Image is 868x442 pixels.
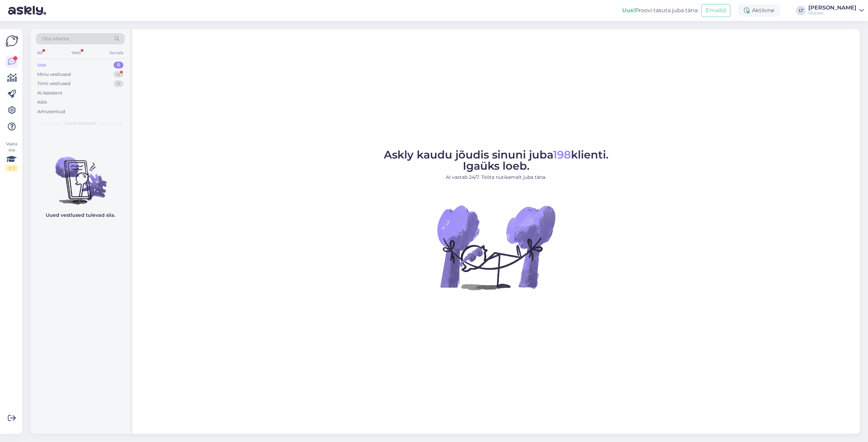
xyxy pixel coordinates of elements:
[384,174,609,181] p: AI vastab 24/7. Tööta nutikamalt juba täna.
[384,148,609,172] span: Askly kaudu jõudis sinuni juba klienti. Igaüks loeb.
[622,7,635,14] b: Uus!
[70,48,82,57] div: Web
[553,148,571,161] span: 198
[37,90,62,97] div: AI Assistent
[114,80,123,87] div: 0
[42,35,69,42] span: Otsi kliente
[37,99,47,106] div: Kõik
[31,145,130,206] img: No chats
[808,5,856,10] div: [PERSON_NAME]
[738,4,780,17] div: Aktiivne
[808,10,856,16] div: Mobifer
[701,4,730,17] button: Emailid
[5,35,18,47] img: Askly Logo
[435,186,557,308] img: No Chat active
[37,80,71,87] div: Tiimi vestlused
[108,48,125,57] div: Socials
[46,212,115,219] p: Uued vestlused tulevad siia.
[808,5,864,16] a: [PERSON_NAME]Mobifer
[37,62,46,68] div: Uus
[5,141,18,171] div: Vaata siia
[5,165,18,171] div: 2 / 3
[37,71,71,78] div: Minu vestlused
[65,120,96,126] span: Uued vestlused
[114,71,123,78] div: 4
[796,6,806,15] div: LT
[36,48,44,57] div: All
[622,6,698,15] div: Proovi tasuta juba täna:
[114,62,123,68] div: 0
[37,108,65,115] div: Arhiveeritud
